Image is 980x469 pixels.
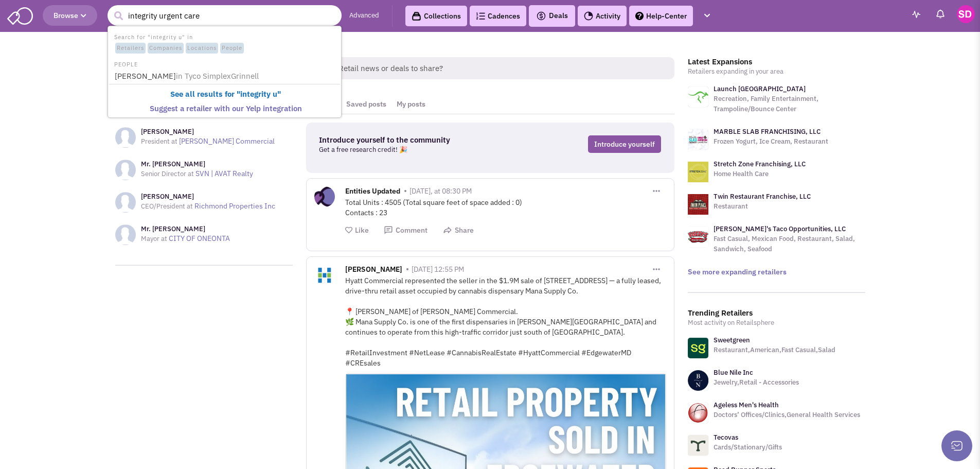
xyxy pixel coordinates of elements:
[345,186,400,198] span: Entities Updated
[412,11,421,21] img: icon-collection-lavender-black.svg
[476,12,485,20] img: Cadences_logo.png
[957,5,975,23] img: Stephen Dendy
[629,6,693,26] a: Help-Center
[584,11,593,21] img: Activity.png
[115,43,146,54] span: Retailers
[688,86,708,107] img: logo
[443,225,474,235] button: Share
[345,225,369,235] button: Like
[109,31,340,55] li: Search for "integrity u" in
[714,442,782,453] p: Cards/Stationary/Gifts
[578,6,627,26] a: Activity
[688,338,708,358] img: www.sweetgreen.com
[714,234,865,254] p: Fast Casual, Mexican Food, Restaurant, Salad, Sandwich, Seafood
[330,57,674,79] span: Retail news or deals to share?
[141,169,194,178] span: Senior Director at
[714,136,828,147] p: Frozen Yogurt, Ice Cream, Restaurant
[536,11,568,20] span: Deals
[714,345,835,355] p: Restaurant,American,Fast Casual,Salad
[714,127,821,136] a: MARBLE SLAB FRANCHISING, LLC
[240,89,277,99] b: integrity u
[714,368,753,377] a: Blue Nile Inc
[195,169,253,178] a: SVN | AVAT Realty
[688,370,708,391] img: www.bluenile.com
[54,11,86,20] span: Browse
[141,160,253,169] h3: Mr. [PERSON_NAME]
[588,135,661,153] a: Introduce yourself
[635,12,644,20] img: help.png
[169,234,230,243] a: CITY OF ONEONTA
[714,401,779,409] a: Ageless Men's Health
[688,194,708,215] img: logo
[533,9,571,23] button: Deals
[714,336,750,344] a: Sweetgreen
[148,43,184,54] span: Companies
[115,192,136,213] img: NoImageAvailable1.jpg
[714,160,806,168] a: Stretch Zone Franchising, LLC
[7,5,33,25] img: SmartAdmin
[714,433,738,442] a: Tecovas
[391,95,431,114] a: My posts
[688,66,865,77] p: Retailers expanding in your area
[176,71,259,81] span: in Tyco SimplexGrinnell
[179,136,275,146] a: [PERSON_NAME] Commercial
[688,435,708,456] img: www.tecovas.com
[170,89,281,99] b: See all results for " "
[319,135,513,145] h3: Introduce yourself to the community
[412,265,464,274] span: [DATE] 12:55 PM
[714,84,806,93] a: Launch [GEOGRAPHIC_DATA]
[141,234,167,243] span: Mayor at
[115,224,136,245] img: NoImageAvailable1.jpg
[141,202,193,211] span: CEO/President at
[688,129,708,150] img: logo
[714,192,811,201] a: Twin Restaurant Franchise, LLC
[714,224,846,233] a: [PERSON_NAME]'s Taco Opportunities, LLC
[115,127,136,148] img: NoImageAvailable1.jpg
[43,5,97,26] button: Browse
[112,102,340,116] a: Suggest a retailer with our Yelp integration
[194,201,275,211] a: Richmond Properties Inc
[714,410,860,420] p: Doctors’ Offices/Clinics,General Health Services
[109,58,340,69] li: PEOPLE
[115,160,136,180] img: NoImageAvailable1.jpg
[688,308,865,318] h3: Trending Retailers
[714,201,811,212] p: Restaurant
[112,70,340,83] a: [PERSON_NAME]in Tyco SimplexGrinnell
[714,377,799,388] p: Jewelry,Retail - Accessories
[355,225,369,235] span: Like
[688,267,787,276] a: See more expanding retailers
[405,6,467,26] a: Collections
[349,11,379,21] a: Advanced
[186,43,218,54] span: Locations
[536,10,546,22] img: icon-deals.svg
[688,227,708,247] img: logo
[688,57,865,66] h3: Latest Expansions
[409,186,472,196] span: [DATE], at 08:30 PM
[714,94,865,114] p: Recreation, Family Entertainment, Trampoline/Bounce Center
[345,197,666,218] div: Total Units : 4505 (Total square feet of space added : 0) Contacts : 23
[141,192,275,201] h3: [PERSON_NAME]
[141,137,177,146] span: President at
[220,43,244,54] span: People
[345,265,402,276] span: [PERSON_NAME]
[141,127,275,136] h3: [PERSON_NAME]
[319,145,513,155] p: Get a free research credit! 🎉
[112,88,340,101] a: See all results for "integrity u"
[341,95,391,114] a: Saved posts
[688,162,708,182] img: logo
[108,5,342,26] input: Search
[470,6,526,26] a: Cadences
[345,275,666,368] div: Hyatt Commercial represented the seller in the $1.9M sale of [STREET_ADDRESS] — a fully leased, d...
[141,224,230,234] h3: Mr. [PERSON_NAME]
[688,318,865,328] p: Most activity on Retailsphere
[384,225,427,235] button: Comment
[714,169,806,179] p: Home Health Care
[150,103,302,113] b: Suggest a retailer with our Yelp integration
